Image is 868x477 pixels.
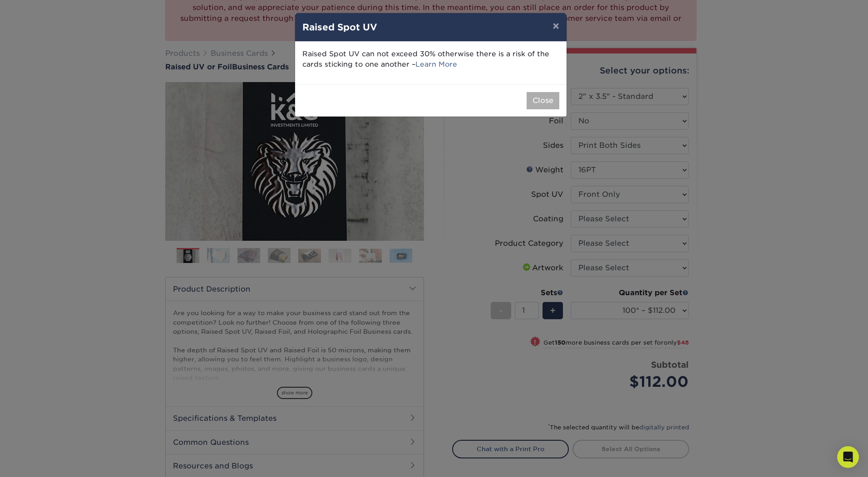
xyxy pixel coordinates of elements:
[302,49,559,70] p: Raised Spot UV can not exceed 30% otherwise there is a risk of the cards sticking to one another –
[527,92,559,109] button: Close
[837,446,859,468] div: Open Intercom Messenger
[545,13,566,39] button: ×
[302,20,559,34] h4: Raised Spot UV
[415,60,457,68] a: Learn More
